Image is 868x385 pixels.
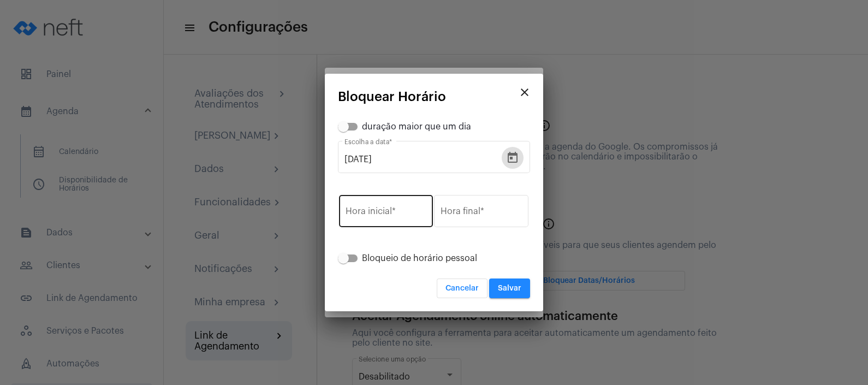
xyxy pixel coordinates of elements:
[441,209,521,218] input: Hora
[437,279,487,298] button: Cancelar
[362,252,477,265] span: Bloqueio de horário pessoal
[498,285,521,292] span: Salvar
[502,147,524,169] button: Open calendar
[489,279,530,298] button: Salvar
[362,120,471,133] span: duração maior que um dia
[445,285,479,292] span: Cancelar
[338,90,514,104] mat-card-title: Bloquear Horário
[518,86,531,99] mat-icon: close
[346,209,426,218] input: Hora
